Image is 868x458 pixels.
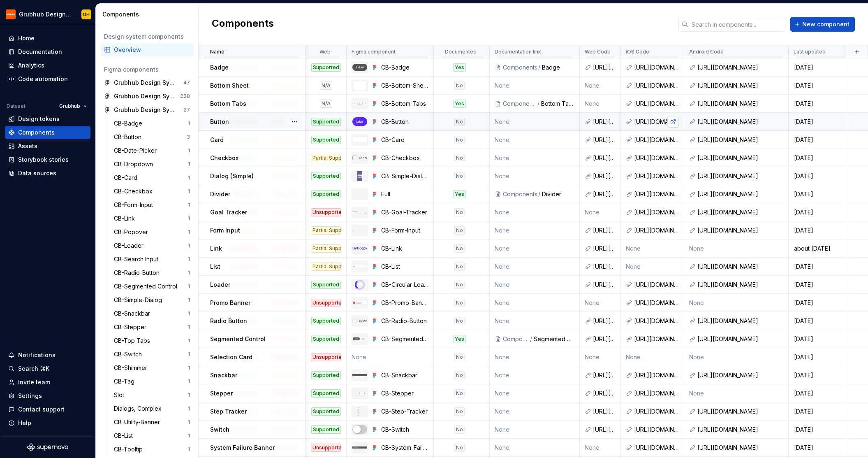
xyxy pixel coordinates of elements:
[188,215,190,222] div: 1
[114,337,153,345] div: CB-Top Tabs
[352,64,367,71] img: CB-Badge
[111,321,193,334] a: CB-Stepper1
[490,149,580,167] td: None
[18,378,50,386] div: Invite team
[697,281,783,289] div: [URL][DOMAIN_NAME]
[381,281,428,289] div: CB-Circular-Loader
[320,81,332,90] div: N/A
[381,172,428,180] div: CB-Simple-Dialog
[352,156,367,160] img: CB-Checkbox
[381,244,428,253] div: CB-Link
[210,172,254,180] p: Dialog (Simple)
[111,239,193,252] a: CB-Loader1
[311,263,341,271] div: Partial Support
[593,281,616,289] div: [URL][DOMAIN_NAME]
[381,118,428,126] div: CB-Button
[593,317,616,325] div: [URL][DOMAIN_NAME]
[490,167,580,185] td: None
[114,46,190,54] div: Overview
[794,49,826,55] p: Last updated
[490,113,580,131] td: None
[114,432,136,440] div: CB-List
[18,48,62,56] div: Documentation
[537,63,542,72] div: /
[453,63,466,72] div: Yes
[111,388,193,402] a: Slot1
[490,131,580,149] td: None
[104,33,190,41] div: Design system components
[311,226,341,235] div: Partial Support
[111,429,193,442] a: CB-List1
[454,81,465,90] div: No
[634,154,679,162] div: [URL][DOMAIN_NAME]
[593,226,616,235] div: [URL][DOMAIN_NAME]
[212,17,274,32] h2: Components
[188,405,190,412] div: 1
[188,147,190,154] div: 1
[183,79,190,86] div: 47
[111,293,193,307] a: CB-Simple-Dialog1
[454,317,465,325] div: No
[27,443,68,451] svg: Supernova Logo
[537,190,542,198] div: /
[626,49,649,55] p: iOS Code
[381,317,428,325] div: CB-Radio-Button
[188,283,190,290] div: 1
[593,118,616,126] div: [URL][DOMAIN_NAME]
[18,169,56,177] div: Data sources
[490,239,580,258] td: None
[188,229,190,235] div: 1
[188,202,190,208] div: 1
[5,167,90,180] a: Data sources
[188,174,190,181] div: 1
[111,375,193,388] a: CB-Tag1
[585,49,611,55] p: Web Code
[356,407,363,416] img: CB-Step-Tracker
[111,226,193,239] a: CB-Popover1
[114,364,150,372] div: CB-Shimmer
[5,112,90,126] a: Design tokens
[684,239,789,258] td: None
[111,348,193,361] a: CB-Switch1
[210,208,247,216] p: Goal Tracker
[381,208,428,216] div: CB-Goal-Tracker
[111,171,193,184] a: CB-Card1
[5,32,90,45] a: Home
[352,337,367,341] img: CB-Segmented-Control
[789,299,845,307] div: [DATE]
[593,244,616,253] div: [URL][DOMAIN_NAME]
[634,63,679,72] div: [URL][DOMAIN_NAME]
[114,377,138,386] div: CB-Tag
[18,365,49,373] div: Search ⌘K
[802,20,849,28] span: New component
[83,11,90,18] div: DH
[311,190,341,198] div: Supported
[634,172,679,180] div: [URL][DOMAIN_NAME]
[311,281,341,289] div: Supported
[2,5,94,23] button: Grubhub Design SystemDH
[5,153,90,166] a: Storybook stories
[454,118,465,126] div: No
[697,100,783,108] div: [URL][DOMAIN_NAME]
[5,45,90,58] a: Documentation
[490,312,580,330] td: None
[188,365,190,371] div: 1
[114,309,153,318] div: CB-Snackbar
[114,201,156,209] div: CB-Form-Input
[789,263,845,271] div: [DATE]
[495,49,541,55] p: Documentation link
[537,100,541,108] div: /
[697,81,783,90] div: [URL][DOMAIN_NAME]
[684,294,789,312] td: None
[490,294,580,312] td: None
[352,374,367,376] img: CB-Snackbar
[580,203,621,221] td: None
[789,208,845,216] div: [DATE]
[114,106,175,114] div: Grubhub Design System Web Components
[188,432,190,439] div: 1
[593,172,616,180] div: [URL][DOMAIN_NAME]
[689,49,724,55] p: Android Code
[311,172,341,180] div: Supported
[621,239,684,258] td: None
[789,100,845,108] div: [DATE]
